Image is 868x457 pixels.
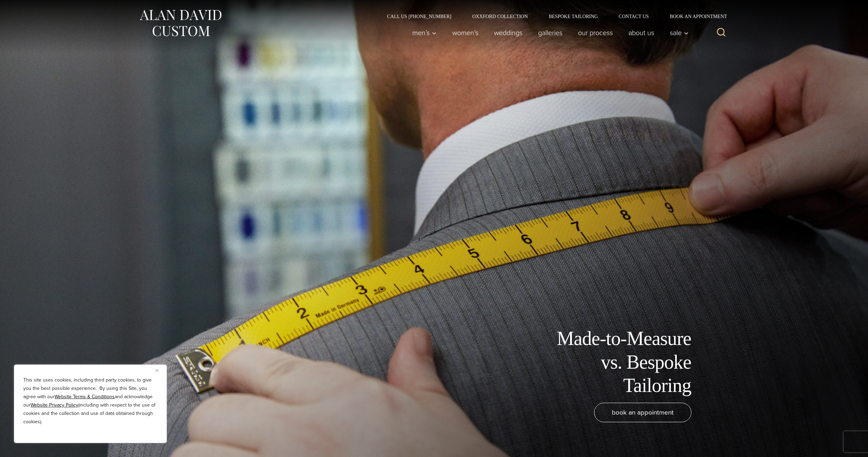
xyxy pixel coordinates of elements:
[412,29,437,36] span: Men’s
[670,29,689,36] span: Sale
[594,403,691,422] a: book an appointment
[155,366,164,375] button: Close
[659,14,729,19] a: Book an Appointment
[570,26,620,40] a: Our Process
[55,393,115,400] a: Website Terms & Conditions
[612,407,674,417] span: book an appointment
[31,401,78,409] a: Website Privacy Policy
[377,14,462,19] a: Call Us [PHONE_NUMBER]
[713,24,730,41] button: View Search Form
[538,14,608,19] a: Bespoke Tailoring
[620,26,662,40] a: About Us
[155,369,159,372] img: Close
[608,14,659,19] a: Contact Us
[404,26,692,40] nav: Primary Navigation
[139,8,222,39] img: Alan David Custom
[462,14,538,19] a: Oxxford Collection
[530,26,570,40] a: Galleries
[535,327,691,397] h1: Made-to-Measure vs. Bespoke Tailoring
[486,26,530,40] a: weddings
[23,376,157,426] p: This site uses cookies, including third party cookies, to give you the best possible experience. ...
[377,14,730,19] nav: Secondary Navigation
[444,26,486,40] a: Women’s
